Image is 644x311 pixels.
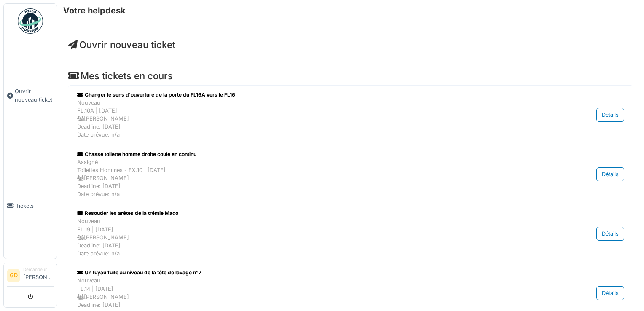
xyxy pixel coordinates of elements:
div: Nouveau FL.19 | [DATE] [PERSON_NAME] Deadline: [DATE] Date prévue: n/a [77,217,537,257]
h4: Mes tickets en cours [68,70,633,81]
span: Ouvrir nouveau ticket [15,87,54,103]
div: Détails [596,227,624,241]
div: Détails [596,286,624,300]
a: Tickets [4,153,57,259]
a: Chasse toilette homme droite coule en continu AssignéToilettes Hommes - EX.10 | [DATE] [PERSON_NA... [75,148,626,201]
li: [PERSON_NAME] [23,266,54,284]
a: Ouvrir nouveau ticket [68,39,175,50]
div: Assigné Toilettes Hommes - EX.10 | [DATE] [PERSON_NAME] Deadline: [DATE] Date prévue: n/a [77,158,537,198]
div: Changer le sens d'ouverture de la porte du FL16A vers le FL16 [77,91,537,99]
a: Changer le sens d'ouverture de la porte du FL16A vers le FL16 NouveauFL.16A | [DATE] [PERSON_NAME... [75,89,626,141]
a: GD Demandeur[PERSON_NAME] [7,266,54,287]
a: Ouvrir nouveau ticket [4,38,57,153]
div: Demandeur [23,266,54,273]
a: Resouder les arêtes de la trémie Maco NouveauFL.19 | [DATE] [PERSON_NAME]Deadline: [DATE]Date pré... [75,207,626,260]
span: Tickets [16,202,54,210]
div: Resouder les arêtes de la trémie Maco [77,209,537,217]
h6: Votre helpdesk [63,5,126,16]
img: Badge_color-CXgf-gQk.svg [18,8,43,34]
div: Chasse toilette homme droite coule en continu [77,150,537,158]
div: Nouveau FL.16A | [DATE] [PERSON_NAME] Deadline: [DATE] Date prévue: n/a [77,99,537,139]
div: Détails [596,167,624,181]
div: Un tuyau fuite au niveau de la tête de lavage n°7 [77,269,537,276]
div: Détails [596,108,624,122]
li: GD [7,269,20,282]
